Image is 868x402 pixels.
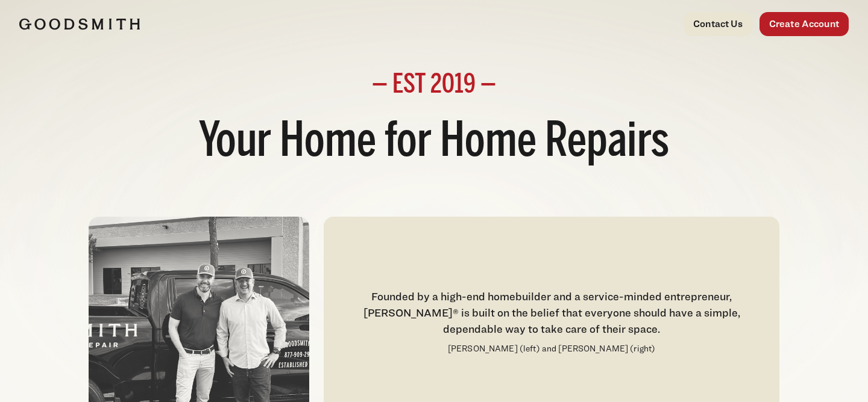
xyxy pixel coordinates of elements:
h1: Your Home for Home Repairs [19,113,849,173]
p: [PERSON_NAME] (left) and [PERSON_NAME] (right) [448,342,655,356]
h2: — EST 2019 — [19,72,849,99]
div: Founded by a high-end homebuilder and a service-minded entrepreneur, [PERSON_NAME]® is built on t... [338,288,765,337]
a: Contact Us [684,12,752,36]
img: Goodsmith [19,18,140,30]
a: Create Account [759,12,849,36]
